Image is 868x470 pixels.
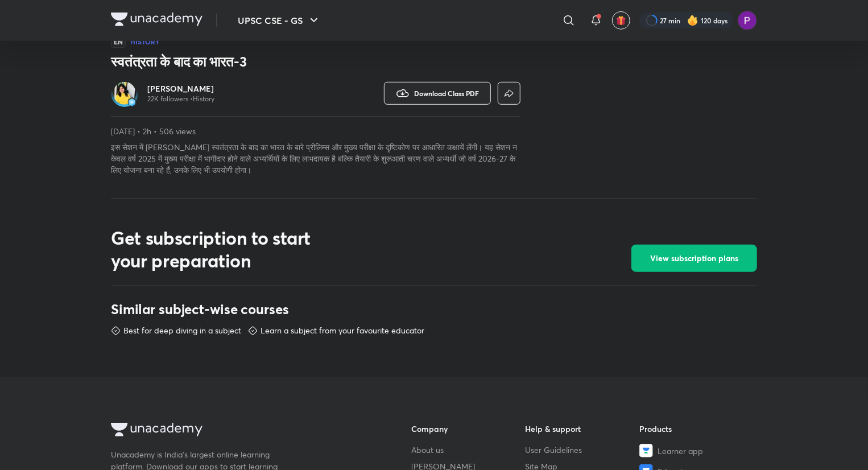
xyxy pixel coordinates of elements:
a: User Guidelines [526,444,640,456]
a: About us [411,444,526,456]
span: Learner app [658,445,703,457]
a: Company Logo [111,13,202,29]
span: Download Class PDF [414,89,479,98]
img: Preeti Pandey [738,11,757,30]
h6: Products [639,423,754,435]
p: 22K followers • History [147,94,214,104]
button: Download Class PDF [384,82,491,105]
a: Avatarbadge [111,80,138,107]
p: Best for deep diving in a subject [123,325,241,336]
a: [PERSON_NAME] [147,83,214,94]
a: Learner app [639,444,754,457]
button: View subscription plans [631,245,757,272]
span: EN [111,35,126,48]
h3: Similar subject-wise courses [111,300,757,318]
h4: History [130,38,160,45]
img: Company Logo [111,13,202,26]
img: Avatar [113,82,136,105]
img: streak [687,15,698,26]
img: avatar [616,15,626,26]
button: UPSC CSE - GS [231,9,328,32]
h2: Get subscription to start your preparation [111,226,344,272]
h6: Help & support [526,423,640,435]
span: View subscription plans [650,253,738,264]
button: avatar [612,11,630,30]
img: Learner app [639,444,653,457]
h6: Company [411,423,526,435]
h3: स्वतंत्रता के बाद का भारत-3 [111,52,520,71]
p: इस सेशन में [PERSON_NAME] स्वतंत्रता के बाद का भारत के बारे प्रीलिम्स और मुख्य परीक्षा के दृष्टिक... [111,142,520,176]
a: Company Logo [111,423,375,439]
p: [DATE] • 2h • 506 views [111,126,520,137]
img: badge [128,98,136,106]
img: Company Logo [111,423,202,436]
p: Learn a subject from your favourite educator [261,325,424,336]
